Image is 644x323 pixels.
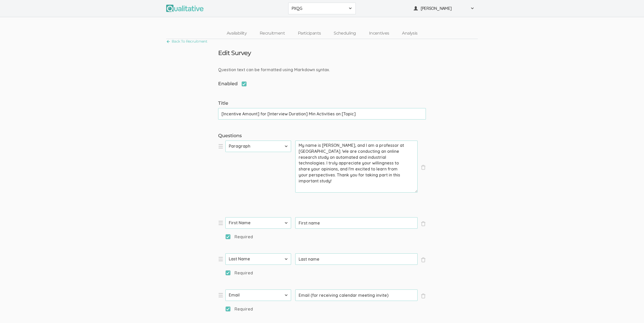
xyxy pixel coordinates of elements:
[421,293,426,299] span: ×
[166,5,204,12] img: Qualitative
[292,5,346,11] span: PXQG
[166,38,207,45] a: Back To Recruitment
[253,28,291,39] a: Recruitment
[295,253,418,265] input: Type question here...
[410,3,478,14] button: [PERSON_NAME]
[220,28,253,39] a: Availability
[218,81,247,87] span: Enabled
[291,28,327,39] a: Participants
[288,3,356,14] button: PXQG
[225,306,253,312] span: Required
[618,298,644,323] iframe: Chat Widget
[295,289,418,301] input: Type question here...
[421,165,426,170] span: ×
[421,5,467,11] span: [PERSON_NAME]
[214,67,430,73] div: Question text can be formatted using Markdown syntax.
[218,133,426,139] label: Questions
[295,217,418,229] input: Type question here...
[363,28,396,39] a: Incentives
[327,28,363,39] a: Scheduling
[218,50,251,56] h3: Edit Survey
[225,234,253,240] span: Required
[218,100,426,107] label: Title
[421,221,426,226] span: ×
[225,270,253,276] span: Required
[395,28,424,39] a: Analysis
[421,257,426,262] span: ×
